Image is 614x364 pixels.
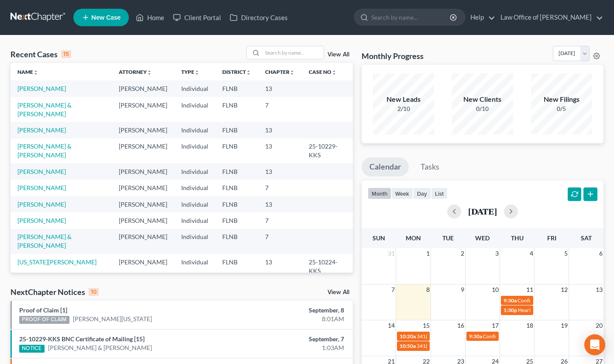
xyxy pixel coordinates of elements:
span: Sun [373,234,385,242]
h2: [DATE] [468,207,497,216]
td: 7 [258,97,302,122]
i: unfold_more [33,70,38,75]
div: NextChapter Notices [10,287,99,297]
td: Individual [174,163,215,180]
a: Client Portal [169,10,225,25]
span: 2 [460,248,465,259]
div: Open Intercom Messenger [584,334,605,355]
td: FLNB [215,80,258,97]
span: 4 [529,248,534,259]
i: unfold_more [290,70,295,75]
span: Sat [581,234,592,242]
a: Help [466,10,495,25]
span: 18 [525,320,534,331]
td: 7 [258,229,302,254]
td: FLNB [215,180,258,196]
span: 9:30a [504,297,517,304]
td: FLNB [215,212,258,229]
span: Mon [406,234,421,242]
td: [PERSON_NAME] [112,80,174,97]
div: September, 7 [241,335,344,343]
div: Recent Cases [10,49,71,59]
div: New Leads [373,94,434,104]
td: FLNB [215,229,258,254]
td: Individual [174,229,215,254]
span: 1:30p [504,307,517,313]
a: Law Office of [PERSON_NAME] [496,10,603,25]
td: Individual [174,212,215,229]
h3: Monthly Progress [362,51,424,61]
td: Individual [174,196,215,212]
a: Home [131,10,169,25]
div: 0/10 [452,104,513,113]
a: [PERSON_NAME] & [PERSON_NAME] [48,343,152,352]
a: [PERSON_NAME] [17,168,66,175]
a: Chapterunfold_more [265,69,295,75]
a: Proof of Claim [1] [19,306,67,314]
span: 11 [525,284,534,295]
span: 9:30a [469,333,482,340]
a: View All [328,289,349,295]
div: New Clients [452,94,513,104]
span: Wed [475,234,490,242]
td: 13 [258,163,302,180]
td: FLNB [215,163,258,180]
span: 10:20a [400,333,416,340]
a: [PERSON_NAME] [17,85,66,92]
span: 6 [598,248,604,259]
td: 7 [258,212,302,229]
td: [PERSON_NAME] [112,180,174,196]
a: Nameunfold_more [17,69,38,75]
a: View All [328,52,349,58]
span: 15 [422,320,431,331]
td: FLNB [215,196,258,212]
a: [PERSON_NAME] & [PERSON_NAME] [17,101,72,118]
span: 13 [595,284,604,295]
div: 0/5 [531,104,592,113]
span: Tue [442,234,454,242]
span: 31 [387,248,396,259]
span: Confirmation hearing for [PERSON_NAME] [483,333,582,340]
span: 5 [563,248,569,259]
td: [PERSON_NAME] [112,97,174,122]
td: 25-10224-KKS [302,254,352,279]
td: 13 [258,122,302,138]
a: Case Nounfold_more [309,69,337,75]
a: [PERSON_NAME] [17,126,66,134]
span: 14 [387,320,396,331]
td: [PERSON_NAME] [112,122,174,138]
div: New Filings [531,94,592,104]
i: unfold_more [194,70,200,75]
td: [PERSON_NAME] [112,254,174,279]
span: Fri [547,234,556,242]
span: 8 [425,284,431,295]
td: Individual [174,139,215,163]
div: NOTICE [19,345,45,353]
td: 13 [258,196,302,212]
span: 10 [491,284,500,295]
td: Individual [174,80,215,97]
a: Directory Cases [225,10,292,25]
td: [PERSON_NAME] [112,163,174,180]
a: Calendar [362,157,409,177]
span: 1 [425,248,431,259]
span: 17 [491,320,500,331]
a: Attorneyunfold_more [119,69,152,75]
div: 1:03AM [241,343,344,352]
input: Search by name... [262,46,324,59]
button: month [368,187,391,199]
td: 13 [258,139,302,163]
td: Individual [174,254,215,279]
span: Thu [511,234,524,242]
div: 10 [89,288,99,296]
a: [PERSON_NAME] & [PERSON_NAME] [17,142,72,159]
td: FLNB [215,97,258,122]
a: [PERSON_NAME] & [PERSON_NAME] [17,233,72,249]
span: 16 [456,320,465,331]
td: 13 [258,254,302,279]
div: 15 [61,50,71,58]
td: FLNB [215,139,258,163]
i: unfold_more [331,70,337,75]
span: 20 [595,320,604,331]
td: [PERSON_NAME] [112,212,174,229]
